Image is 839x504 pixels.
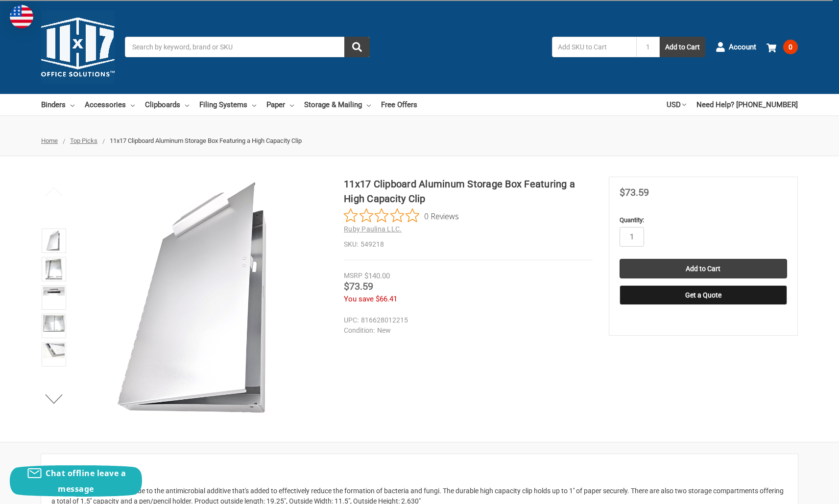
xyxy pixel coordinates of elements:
span: $73.59 [344,280,373,292]
dd: New [344,325,588,336]
input: Add SKU to Cart [552,37,636,57]
h2: Description [51,464,788,479]
a: 0 [767,34,798,60]
a: Free Offers [381,94,417,115]
a: Binders [41,94,74,115]
input: Search by keyword, brand or SKU [125,37,370,57]
a: Accessories [85,94,135,115]
dt: Condition: [344,325,375,336]
span: You save [344,295,374,303]
a: Account [716,34,756,60]
span: Account [729,42,756,53]
a: Clipboards [145,94,189,115]
a: Paper [266,94,294,115]
img: 11x17 Clipboard Aluminum Storage Box Featuring a High Capacity Clip [43,287,65,296]
a: Top Picks [70,137,97,144]
label: Quantity: [620,215,787,225]
span: $66.41 [376,295,397,303]
div: MSRP [344,271,362,281]
span: Chat offline leave a message [46,468,126,494]
dd: 549218 [344,239,593,250]
img: 11x17 Clipboard Aluminum Storage Box Featuring a High Capacity Clip [46,230,61,252]
dd: 816628012215 [344,315,588,325]
button: Next [39,389,69,409]
a: USD [667,94,686,115]
input: Add to Cart [620,259,787,278]
span: 11x17 Clipboard Aluminum Storage Box Featuring a High Capacity Clip [110,137,302,144]
button: Rated 0 out of 5 stars from 0 reviews. Jump to reviews. [344,208,459,223]
img: 11x17 Clipboard Aluminum Storage Box Featuring a High Capacity Clip [43,344,65,358]
img: 11x17 Clipboard Aluminum Storage Box Featuring a High Capacity Clip [78,177,323,421]
a: Ruby Paulina LLC. [344,225,402,233]
h1: 11x17 Clipboard Aluminum Storage Box Featuring a High Capacity Clip [344,177,593,206]
img: duty and tax information for United States [10,5,33,28]
a: Home [41,137,58,144]
button: Previous [39,182,69,201]
dt: UPC: [344,315,359,325]
button: Chat offline leave a message [10,465,142,497]
a: Filing Systems [199,94,256,115]
span: 0 Reviews [424,208,459,223]
img: 11x17.com [41,10,115,84]
a: Storage & Mailing [304,94,371,115]
button: Add to Cart [660,37,705,57]
span: $73.59 [620,186,649,198]
img: 11x17 Clipboard Aluminum Storage Box Featuring a High Capacity Clip [43,315,65,332]
img: 11x17 Clipboard Aluminum Storage Box Featuring a High Capacity Clip [46,258,62,280]
dt: SKU: [344,239,358,250]
span: 0 [783,40,798,54]
a: Need Help? [PHONE_NUMBER] [696,94,798,115]
button: Get a Quote [620,285,787,305]
span: $140.00 [364,272,390,280]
